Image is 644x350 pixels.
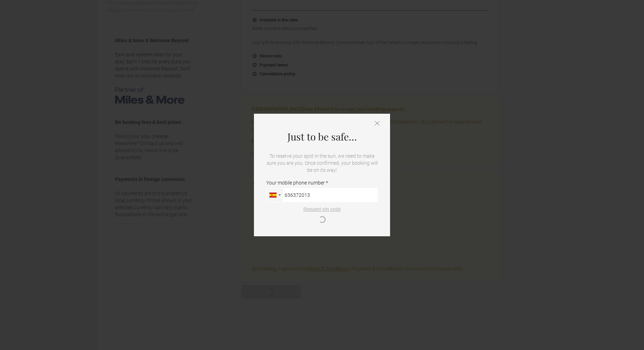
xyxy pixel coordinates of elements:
h4: Just to be safe… [266,131,378,142]
button: Close [375,121,379,127]
input: Your mobile phone number [266,188,378,202]
span: Your mobile phone number [266,179,328,186]
div: Spain (España): +34 [267,188,283,202]
p: To reserve your spot in the sun, we need to make sure you are you. Once confirmed, your booking w... [266,152,378,174]
button: Request pin code [299,206,345,223]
